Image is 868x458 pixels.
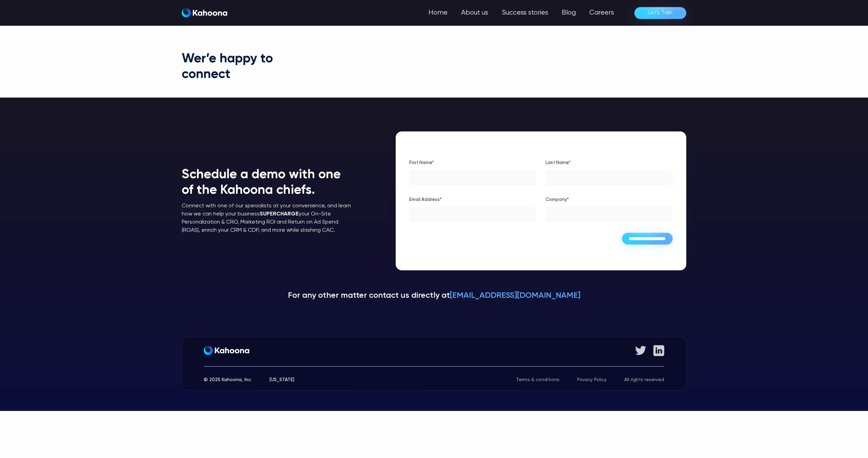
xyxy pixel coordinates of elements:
[546,194,673,205] label: Company*
[577,377,607,382] a: Privacy Policy
[182,8,227,18] a: home
[182,290,686,301] p: For any other matter contact us directly at
[409,194,536,205] label: Email Address*
[409,157,536,168] label: First Name*
[583,6,621,20] a: Careers
[624,377,664,382] div: All rights reserved
[495,6,555,20] a: Success stories
[270,377,294,382] div: [US_STATE]
[516,377,559,382] a: Terms & conditions
[648,7,673,18] div: Let’s Talk!
[260,211,299,217] strong: SUPERCHARGE
[546,157,673,168] label: Last Name*
[555,6,583,20] a: Blog
[182,202,355,234] p: Connect with one of our specialists at your convenience, and learn how we can help your business ...
[409,157,673,245] form: Demo Form
[454,6,495,20] a: About us
[182,8,227,18] img: Kahoona logo white
[182,167,355,198] h1: Schedule a demo with one of the Kahoona chiefs.
[422,6,454,20] a: Home
[450,291,580,299] a: [EMAIL_ADDRESS][DOMAIN_NAME]
[182,51,278,82] h1: Wer’e happy to connect
[204,377,252,382] div: © 2025 Kahoona, Inc.
[634,7,686,19] a: Let’s Talk!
